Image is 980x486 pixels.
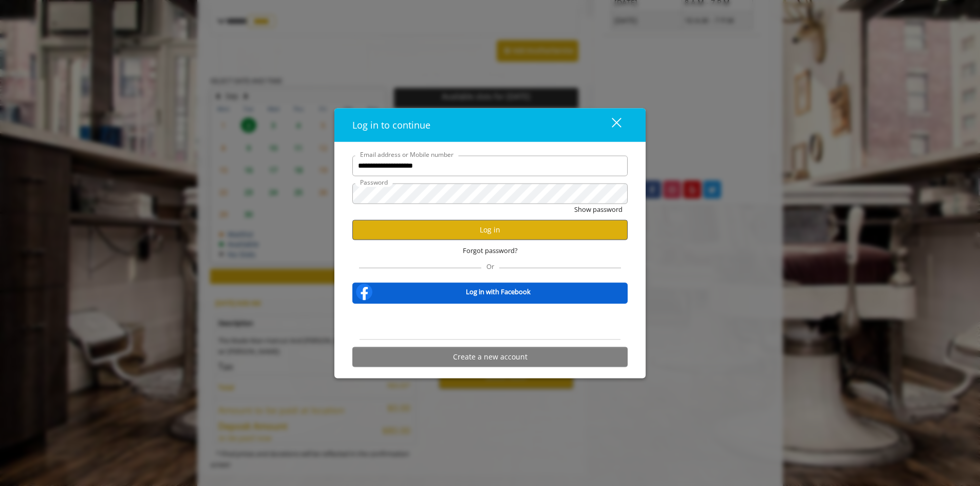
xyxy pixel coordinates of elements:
img: facebook-logo [354,281,374,302]
label: Email address or Mobile number [355,149,459,159]
span: Log in to continue [352,118,430,131]
button: Create a new account [352,347,628,367]
span: Forgot password? [463,245,518,256]
button: close dialog [593,114,628,135]
span: Or [481,261,499,271]
button: Log in [352,220,628,240]
input: Email address or Mobile number [352,155,628,176]
button: Show password [574,204,623,214]
b: Log in with Facebook [466,286,531,297]
div: close dialog [600,117,620,133]
label: Password [355,177,393,187]
iframe: Sign in with Google Button [438,310,542,333]
input: Password [352,183,628,204]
